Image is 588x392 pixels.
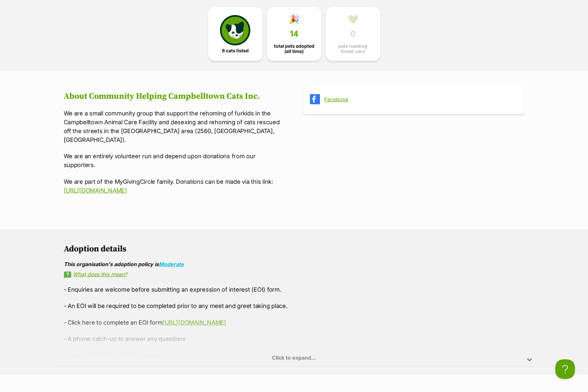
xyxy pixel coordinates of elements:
[64,301,525,310] p: - An EOI will be required to be completed prior to any meet and greet taking place.
[331,43,375,54] span: pets needing foster care
[64,261,525,267] div: This organisation's adoption policy is
[64,152,285,169] p: We are an entirely volunteer run and depend upon donations from our supporters.
[350,29,356,39] span: 0
[267,7,321,61] a: 🎉 14 total pets adopted (all time)
[64,177,285,195] p: We are part of the MyGivingCircle family. Donations can be made via this link:
[222,48,249,53] span: 8 cats listed
[348,14,358,24] div: 💚
[326,7,380,61] a: 💚 0 pets needing foster care
[220,15,250,45] img: cat-icon-068c71abf8fe30c970a85cd354bc8e23425d12f6e8612795f06af48be43a487a.svg
[159,261,184,267] a: Moderate
[64,109,285,144] p: We are a small community group that support the rehoming of furkids in the Campbelltown Animal Ca...
[64,285,525,294] p: - Enquiries are welcome before submitting an expression of interest (EOI) form.
[289,14,299,24] div: 🎉
[324,96,515,102] a: Facebook
[54,315,534,366] div: Click to expand...
[64,244,525,254] h2: Adoption details
[555,359,575,379] iframe: Help Scout Beacon - Open
[273,43,316,54] span: total pets adopted (all time)
[64,187,127,194] a: [URL][DOMAIN_NAME]
[64,271,525,277] a: What does this mean?
[208,7,262,61] a: 8 cats listed
[290,29,298,39] span: 14
[64,92,285,101] h2: About Community Helping Campbelltown Cats Inc.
